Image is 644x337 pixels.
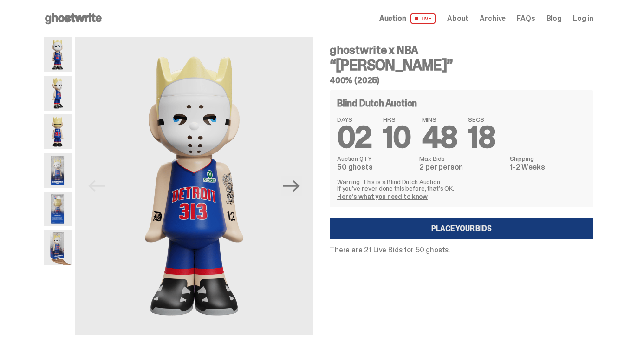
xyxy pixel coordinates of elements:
[410,13,436,24] span: LIVE
[337,178,586,192] p: Warning: This is a Blind Dutch Auction. If you’ve never done this before, that’s OK.
[44,153,72,188] img: Eminem_NBA_400_12.png
[546,15,562,22] a: Blog
[468,116,495,123] span: SECS
[419,155,504,162] dt: Max Bids
[330,218,593,239] a: Place your Bids
[480,15,506,22] a: Archive
[330,246,593,254] p: There are 21 Live Bids for 50 ghosts.
[330,45,593,56] h4: ghostwrite x NBA
[510,164,586,171] dd: 1-2 Weeks
[419,164,504,171] dd: 2 per person
[337,99,417,108] h4: Blind Dutch Auction
[44,76,72,111] img: Copy%20of%20Eminem_NBA_400_3.png
[337,118,372,157] span: 02
[44,114,72,149] img: Copy%20of%20Eminem_NBA_400_6.png
[337,164,414,171] dd: 50 ghosts
[422,116,457,123] span: MINS
[44,230,72,265] img: eminem%20scale.png
[447,15,468,22] a: About
[337,155,414,162] dt: Auction QTY
[379,13,436,24] a: Auction LIVE
[383,118,411,157] span: 10
[383,116,411,123] span: HRS
[422,118,457,157] span: 48
[330,76,593,85] h5: 400% (2025)
[44,192,72,226] img: Eminem_NBA_400_13.png
[517,15,535,22] a: FAQs
[573,15,593,22] a: Log in
[281,176,302,196] button: Next
[44,37,72,72] img: Copy%20of%20Eminem_NBA_400_1.png
[510,155,586,162] dt: Shipping
[379,15,406,22] span: Auction
[337,116,372,123] span: DAYS
[330,58,593,73] h3: “[PERSON_NAME]”
[337,192,428,201] a: Here's what you need to know
[75,37,313,335] img: Copy%20of%20Eminem_NBA_400_1.png
[468,118,495,157] span: 18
